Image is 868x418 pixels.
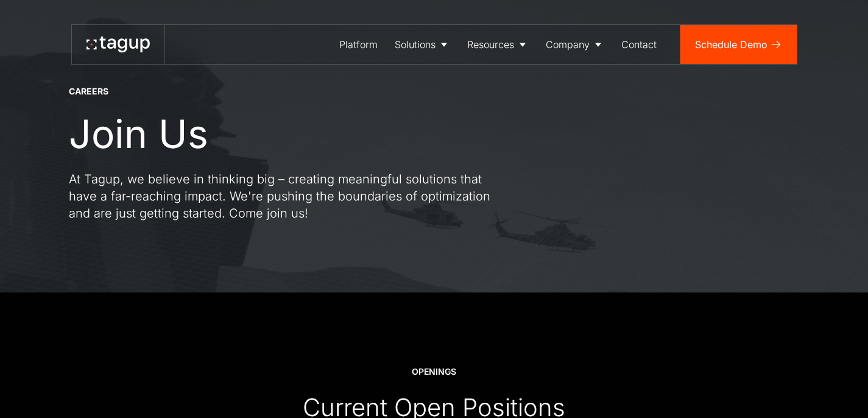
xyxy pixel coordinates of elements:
a: Resources [459,25,537,64]
a: Schedule Demo [680,25,797,64]
a: Company [537,25,613,64]
h1: Join Us [69,112,208,156]
a: Contact [613,25,665,64]
div: Company [546,37,590,52]
div: Resources [467,37,514,52]
p: At Tagup, we believe in thinking big – creating meaningful solutions that have a far-reaching imp... [69,171,507,222]
div: Platform [339,37,378,52]
div: CAREERS [69,85,108,97]
a: Solutions [386,25,459,64]
div: Contact [621,37,657,52]
a: Platform [331,25,386,64]
div: Schedule Demo [695,37,767,52]
div: OPENINGS [412,366,456,378]
div: Solutions [395,37,436,52]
